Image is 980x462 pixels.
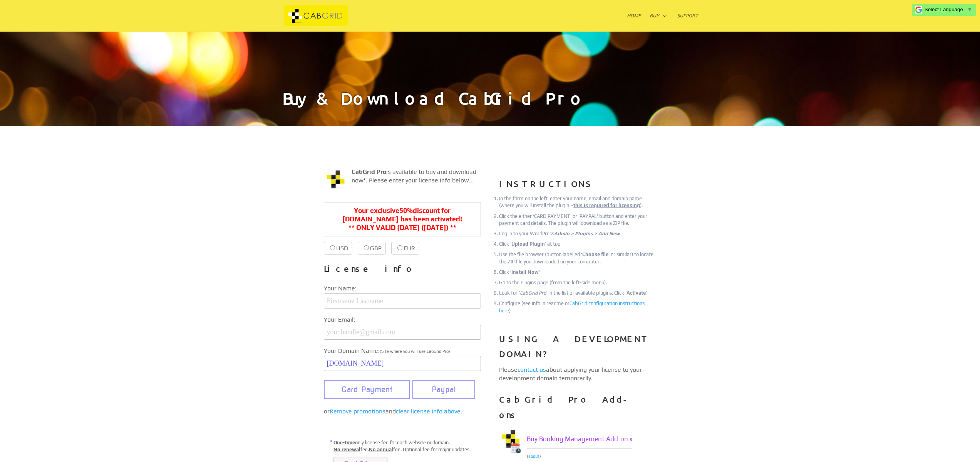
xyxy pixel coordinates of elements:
label: EUR [391,242,419,255]
a: Select Language​ [925,7,972,12]
label: Your Email: [324,315,481,325]
a: CabGrid configuration instructions here [499,300,645,313]
u: One-time [333,440,355,445]
em: Admin > Plugins > Add New [554,231,620,236]
a: Buy Booking Management Add-on » [527,430,632,449]
h1: Buy & Download CabGrid Pro [282,90,698,126]
a: Home [627,13,641,32]
em: CabGrid Pro [520,290,546,296]
strong: Install Now [511,269,539,275]
input: GBP [364,245,369,250]
a: about [528,454,539,459]
span: ( ) [527,454,541,459]
button: Paypal [412,380,475,399]
li: In the form on the left, enter your name, email and domain name (where you will install the plugi... [499,195,656,209]
span: (Site where you will use CabGrid Pro) [380,349,450,354]
img: Taxi Booking WordPress Plugin [499,430,522,453]
u: No renewal [333,447,360,452]
input: your.handle@gmail.com [324,325,481,340]
strong: Upload Plugin [511,241,545,247]
u: No annual [369,447,393,452]
h3: CabGrid Pro Add-ons [499,392,656,426]
label: GBP [358,242,386,255]
a: contact us [518,366,546,373]
h3: USING A DEVELOPMENT DOMAIN? [499,331,656,366]
input: mywebsite.com [324,356,481,371]
span: ▼ [967,7,972,12]
li: Use the file browser (button labelled ‘ ‘ or similar) to locate the ZIP file you downloaded on yo... [499,251,656,265]
strong: CabGrid Pro [352,168,386,175]
strong: Choose file [582,251,608,257]
li: Click ‘ ‘ [499,269,656,276]
button: Card Payment [324,380,410,399]
h3: License info [324,261,481,280]
a: clear license info above [396,408,461,415]
a: Remove promotions [330,408,385,415]
strong: Activate [627,290,646,296]
a: Support [677,13,698,32]
li: Go to the Plugins page (from the left-side menu). [499,279,656,286]
span: ​ [965,7,965,12]
span: Select Language [925,7,963,12]
label: Your Domain Name: [324,346,481,356]
input: Firstname Lastname [324,293,481,309]
li: Click ‘ ‘ at top [499,241,656,248]
li: Log in to your WordPress [499,230,656,237]
input: USD [330,245,335,250]
a: Buy [650,13,667,32]
img: CabGrid WordPress Plugin [324,168,347,191]
span: 50% [399,207,413,214]
p: Please about applying your license to your development domain temporarily. [499,366,656,383]
li: Look for ‘ ‘ in the list of available plugins. Click ‘ ‘ [499,290,656,297]
u: this is required for licensing [573,202,640,208]
li: Click the either ‘CARD PAYMENT’ or 'PAYPAL' button and enter your payment card details. The plugi... [499,213,656,227]
input: EUR [397,245,402,250]
p: or and . [324,407,481,422]
img: CabGrid [284,5,348,27]
p: is available to buy and download now . Please enter your license info below... [324,168,481,191]
li: Configure (see info in readme or ) [499,300,656,314]
h3: INSTRUCTIONS [499,176,656,196]
label: USD [324,242,352,255]
label: Your Name: [324,283,481,293]
p: Your exclusive discount for [DOMAIN_NAME] has been activated! ** ONLY VALID [DATE] ( [DATE]) ** [324,202,481,236]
